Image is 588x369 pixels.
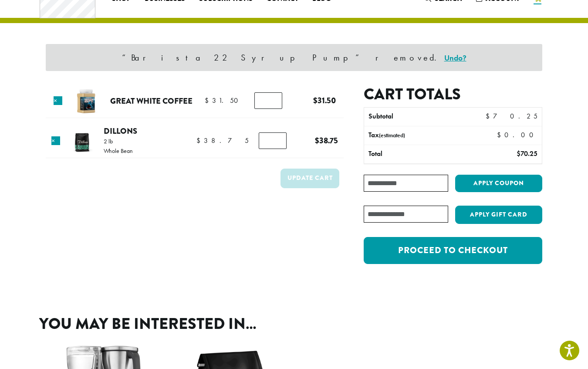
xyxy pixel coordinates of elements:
a: Undo? [444,53,466,63]
a: Great White Coffee [110,95,193,107]
input: Product quantity [254,92,282,109]
th: Total [364,145,471,163]
bdi: 31.50 [313,95,336,106]
span: $ [517,149,520,158]
bdi: 38.75 [196,136,249,145]
div: “Barista 22 Syrup Pump” removed. [46,44,542,71]
span: $ [497,130,504,139]
p: 2 lb [104,138,133,144]
button: Apply Gift Card [455,206,542,224]
input: Product quantity [259,132,287,149]
span: $ [205,96,212,105]
h2: You may be interested in… [39,315,549,333]
span: $ [315,135,319,146]
img: Great White Coffee [72,87,100,115]
bdi: 70.25 [517,149,537,158]
a: Proceed to checkout [364,237,542,264]
button: Apply coupon [455,175,542,193]
a: Remove this item [54,96,62,105]
bdi: 70.25 [486,112,537,121]
th: Tax [364,126,490,145]
bdi: 31.50 [205,96,242,105]
a: Remove this item [51,136,60,145]
small: (estimated) [379,132,405,139]
p: Whole Bean [104,148,133,154]
span: $ [486,112,493,121]
span: $ [196,136,204,145]
bdi: 38.75 [315,135,338,146]
bdi: 0.00 [497,130,537,139]
h2: Cart totals [364,85,542,104]
th: Subtotal [364,108,471,126]
a: Dillons [104,125,137,137]
button: Update cart [280,169,339,188]
img: Dillons [68,127,96,156]
span: $ [313,95,318,106]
